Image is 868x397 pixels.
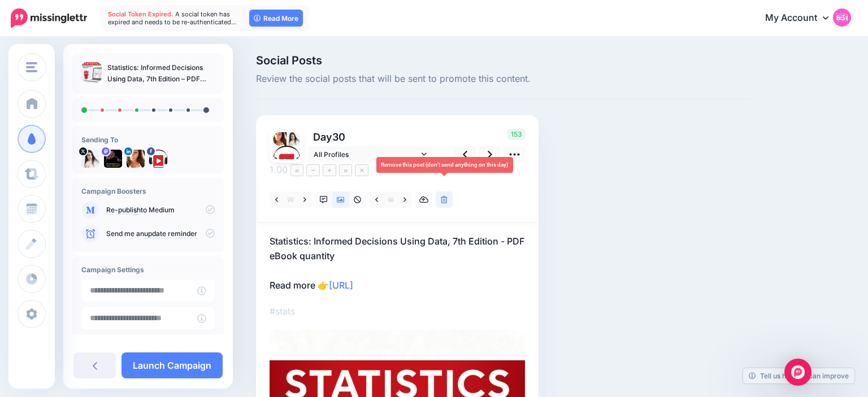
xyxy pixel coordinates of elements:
img: menu.png [26,62,37,72]
a: [URL] [329,280,353,291]
p: Day [308,129,434,145]
p: to Medium [106,205,215,215]
a: All Profiles [308,146,432,163]
p: #stats [270,304,525,319]
div: Open Intercom Messenger [784,359,811,386]
h4: Campaign Boosters [81,187,215,195]
img: 802740b3fb02512f-84599.jpg [104,150,122,168]
img: 1537218439639-55706.png [127,150,145,168]
img: tSvj_Osu-58146.jpg [287,132,300,146]
span: Social Token Expired. [108,10,173,18]
span: All Profiles [314,149,419,160]
a: Read More [249,10,303,27]
span: 153 [507,129,525,140]
a: Tell us how we can improve [743,368,854,383]
img: 307443043_482319977280263_5046162966333289374_n-bsa149661.png [273,146,300,173]
img: tSvj_Osu-58146.jpg [81,150,99,168]
a: Re-publish [106,206,141,215]
p: Statistics: Informed Decisions Using Data, 7th Edition – PDF eBook [107,62,215,85]
img: 307443043_482319977280263_5046162966333289374_n-bsa149661.png [149,150,167,168]
img: 1537218439639-55706.png [273,132,287,146]
span: 30 [332,131,345,143]
a: My Account [754,5,851,32]
img: Missinglettr [11,8,87,28]
span: Review the social posts that will be sent to promote this content. [256,72,749,86]
p: Send me an [106,229,215,239]
p: Statistics: Informed Decisions Using Data, 7th Edition - PDF eBook quantity Read more 👉 [270,234,525,293]
span: Social Posts [256,55,749,66]
img: bd8c0ba064fd9a9e4ef3eefc58833800_thumb.jpg [81,62,102,82]
span: A social token has expired and needs to be re-authenticated… [108,10,237,26]
h4: Campaign Settings [81,265,215,274]
h4: Sending To [81,136,215,144]
a: update reminder [144,229,197,238]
